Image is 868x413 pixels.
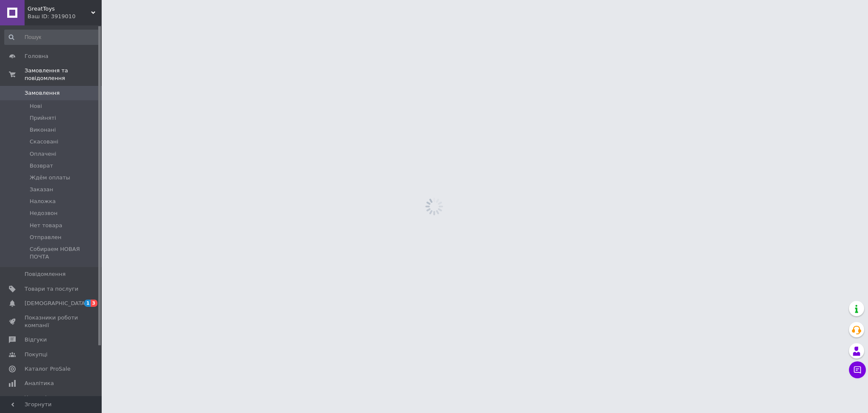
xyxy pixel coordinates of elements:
span: Товари та послуги [25,285,78,293]
span: Наложка [30,198,56,205]
span: Возврат [30,162,53,170]
span: Відгуки [25,336,47,344]
span: Нет товара [30,222,62,229]
span: Собираем НОВАЯ ПОЧТА [30,245,99,261]
span: Показники роботи компанії [25,314,78,329]
span: Аналітика [25,380,54,387]
span: Нові [30,102,42,110]
span: Покупці [25,351,47,358]
span: Повідомлення [25,270,66,278]
span: Недозвон [30,209,58,217]
span: Отправлен [30,234,61,241]
input: Пошук [4,30,100,45]
span: Головна [25,52,48,60]
span: 1 [84,300,91,307]
span: Прийняті [30,114,56,122]
span: Замовлення та повідомлення [25,67,102,82]
span: Ждём оплаты [30,174,70,182]
span: GreatToys [28,5,91,13]
span: Скасовані [30,138,58,146]
span: 3 [91,300,97,307]
span: Виконані [30,126,56,134]
button: Чат з покупцем [849,361,866,378]
span: Заказан [30,186,53,193]
span: Замовлення [25,89,60,97]
span: [DEMOGRAPHIC_DATA] [25,300,87,307]
div: Ваш ID: 3919010 [28,13,102,20]
span: Каталог ProSale [25,365,70,373]
span: Управління сайтом [25,394,78,409]
span: Оплачені [30,150,56,158]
